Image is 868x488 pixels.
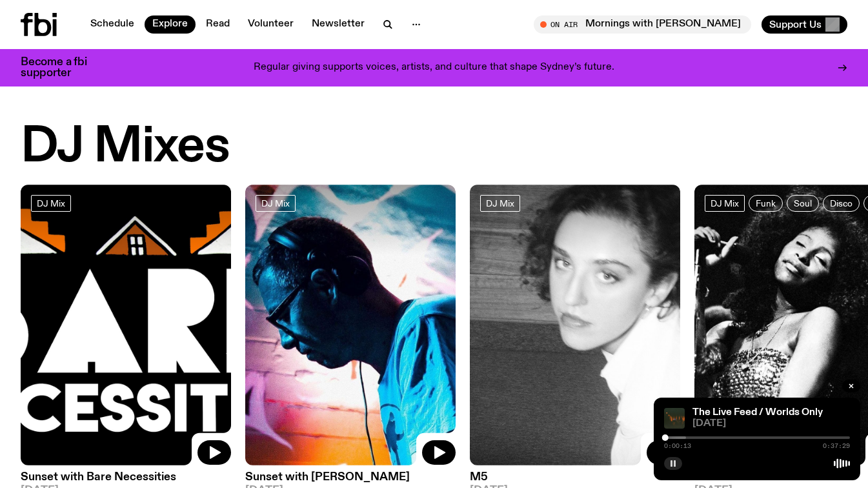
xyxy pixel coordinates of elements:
span: DJ Mix [37,198,65,208]
span: Support Us [769,19,822,30]
span: 0:00:13 [664,443,691,449]
a: DJ Mix [705,195,745,212]
h3: M5 [470,472,680,483]
button: Support Us [762,15,847,34]
a: DJ Mix [480,195,520,212]
a: The Live Feed / Worlds Only [692,407,823,418]
h2: DJ Mixes [21,123,229,172]
span: 0:37:29 [823,443,850,449]
img: A grainy film image of shadowy band figures on stage, with red light behind them [664,408,685,429]
span: Funk [756,198,776,208]
a: Schedule [83,15,142,34]
h3: Sunset with Bare Necessities [21,472,231,483]
span: DJ Mix [711,198,739,208]
span: DJ Mix [261,198,290,208]
a: Soul [787,195,819,212]
span: Soul [794,198,812,208]
a: Volunteer [240,15,301,34]
a: Newsletter [304,15,372,34]
a: Read [198,15,237,34]
span: DJ Mix [486,198,514,208]
a: Explore [145,15,196,34]
img: Simon Caldwell stands side on, looking downwards. He has headphones on. Behind him is a brightly ... [245,185,456,465]
span: Disco [830,198,853,208]
a: DJ Mix [256,195,296,212]
img: Bare Necessities [21,185,231,465]
p: Regular giving supports voices, artists, and culture that shape Sydney’s future. [254,62,614,74]
h3: Sunset with [PERSON_NAME] [245,472,456,483]
a: Funk [749,195,783,212]
img: A black and white photo of Lilly wearing a white blouse and looking up at the camera. [470,185,680,465]
h3: Become a fbi supporter [21,57,103,79]
a: Disco [823,195,860,212]
span: [DATE] [692,419,850,429]
a: DJ Mix [31,195,71,212]
button: On AirMornings with [PERSON_NAME] [534,15,751,34]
